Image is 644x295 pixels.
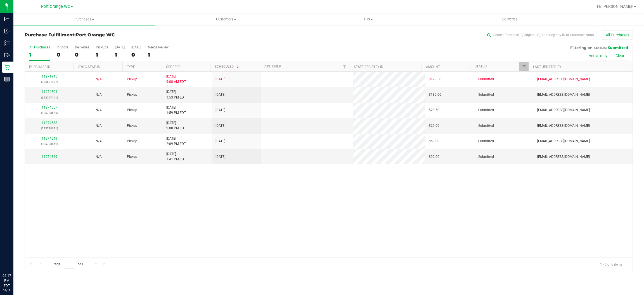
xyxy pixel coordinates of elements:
button: Active only [585,51,611,60]
div: [DATE] [115,45,125,49]
span: Tills [297,17,439,22]
span: Submitted [478,139,494,144]
span: [EMAIL_ADDRESS][DOMAIN_NAME] [537,139,590,144]
span: Submitted [478,77,494,82]
span: [EMAIL_ADDRESS][DOMAIN_NAME] [537,77,590,82]
div: Needs Review [148,45,169,49]
p: 02:17 PM EDT [3,273,11,288]
span: Hi, [PERSON_NAME]! [597,4,633,9]
button: N/A [96,77,102,82]
a: Ordered [166,65,181,69]
span: [EMAIL_ADDRESS][DOMAIN_NAME] [537,123,590,128]
span: [DATE] [216,123,225,128]
a: 11974349 [42,155,57,159]
span: Page of 1 [48,260,88,269]
button: N/A [96,139,102,144]
span: Pickup [127,123,137,128]
h3: Purchase Fulfillment: [25,32,227,38]
span: $128.50 [429,77,441,82]
span: Pickup [127,139,137,144]
a: State Registry ID [354,65,383,69]
div: 1 [29,51,50,58]
a: Type [127,65,135,69]
p: (325728081) [28,126,71,131]
span: Submitted [478,107,494,113]
a: Purchase ID [29,65,50,69]
span: Not Applicable [96,124,102,128]
div: 0 [75,51,89,58]
a: Amount [426,65,440,69]
span: [DATE] [216,107,225,113]
a: 11971945 [42,74,57,78]
span: Port Orange WC [41,4,70,9]
span: $20.00 [429,123,439,128]
span: [DATE] [216,139,225,144]
p: 09/19 [3,288,11,292]
div: [DATE] [131,45,141,49]
inline-svg: Outbound [4,52,10,58]
span: [EMAIL_ADDRESS][DOMAIN_NAME] [537,107,590,113]
a: Deliveries [439,13,581,25]
span: [DATE] 9:08 AM EDT [166,74,186,85]
span: [DATE] [216,77,225,82]
p: (325728841) [28,141,71,147]
inline-svg: Retail [4,64,10,70]
a: Status [475,64,487,68]
button: N/A [96,92,102,97]
span: Submitted [608,45,628,50]
span: Filtering on status: [570,45,607,50]
a: 11974649 [42,137,57,141]
span: [EMAIL_ADDRESS][DOMAIN_NAME] [537,154,590,160]
div: Deliveries [75,45,89,49]
div: 0 [131,51,141,58]
span: Purchases [13,17,155,22]
a: Scheduled [215,65,240,69]
input: 1 [64,260,74,269]
span: Port Orange WC [76,32,115,38]
span: Pickup [127,154,137,160]
span: Not Applicable [96,108,102,112]
span: 1 - 6 of 6 items [596,260,627,268]
inline-svg: Inventory [4,40,10,46]
button: N/A [96,123,102,128]
button: N/A [96,154,102,160]
a: Filter [340,62,349,71]
span: [DATE] [216,92,225,97]
p: (325597377) [28,79,71,85]
a: 11974504 [42,90,57,94]
inline-svg: Reports [4,76,10,82]
div: PickUps [96,45,108,49]
a: Tills [297,13,439,25]
span: Pickup [127,77,137,82]
a: 11974638 [42,121,57,125]
span: Pickup [127,107,137,113]
span: Pickup [127,92,137,97]
span: Not Applicable [96,93,102,97]
span: $59.00 [429,139,439,144]
span: Customers [156,17,297,22]
span: Submitted [478,123,494,128]
inline-svg: Analytics [4,16,10,22]
span: Not Applicable [96,77,102,81]
span: [DATE] 1:59 PM EDT [166,105,186,116]
a: Filter [519,62,529,71]
span: $180.00 [429,92,441,97]
a: Customers [155,13,297,25]
p: (325723655) [28,110,71,116]
span: Not Applicable [96,139,102,143]
span: [DATE] 2:08 PM EDT [166,120,186,131]
a: 11974557 [42,106,57,109]
span: Deliveries [495,17,525,22]
button: N/A [96,107,102,113]
div: All Purchases [29,45,50,49]
button: All Purchases [602,30,633,40]
span: [DATE] 2:09 PM EDT [166,136,186,147]
span: [DATE] [216,154,225,160]
div: 1 [115,51,125,58]
span: [DATE] 1:41 PM EDT [166,151,186,162]
span: [DATE] 1:53 PM EDT [166,89,186,100]
span: $92.00 [429,154,439,160]
iframe: Resource center [6,250,22,267]
span: $28.50 [429,107,439,113]
div: 0 [57,51,68,58]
